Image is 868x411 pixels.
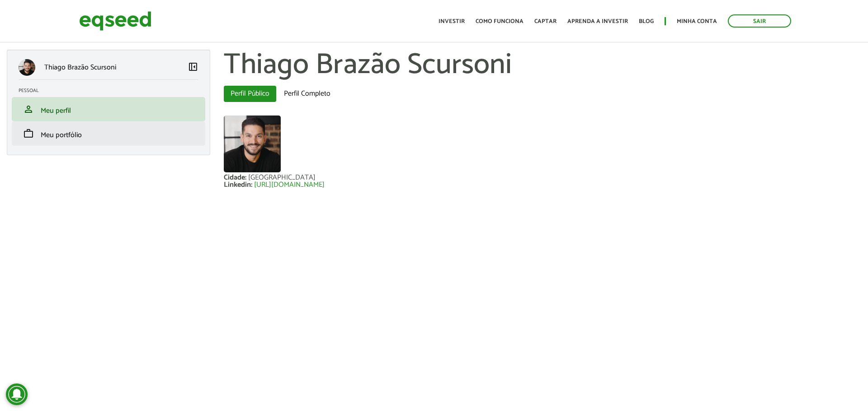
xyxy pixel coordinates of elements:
p: Thiago Brazão Scursoni [44,63,116,72]
a: workMeu portfólio [19,128,198,139]
span: work [23,128,34,139]
span: Meu portfólio [41,129,82,141]
a: Ver perfil do usuário. [224,115,281,172]
a: Blog [639,18,654,24]
a: Sair [728,14,791,28]
li: Meu perfil [12,97,205,121]
a: [URL][DOMAIN_NAME] [254,181,325,189]
span: Meu perfil [41,105,71,117]
h1: Thiago Brazão Scursoni [224,50,861,81]
img: EqSeed [79,9,151,33]
span: : [251,179,252,191]
li: Meu portfólio [12,121,205,146]
a: personMeu perfil [19,104,198,115]
a: Captar [534,18,557,24]
a: Perfil Público [224,86,276,102]
a: Minha conta [677,18,717,24]
a: Aprenda a investir [567,18,628,24]
a: Investir [439,18,465,24]
img: Foto de Thiago Brazão Scursoni [224,115,281,172]
span: left_panel_close [188,61,198,72]
a: Perfil Completo [277,86,337,102]
div: Linkedin [224,181,254,189]
h2: Pessoal [19,88,205,93]
div: [GEOGRAPHIC_DATA] [248,174,316,181]
div: Cidade [224,174,248,181]
a: Colapsar menu [188,61,198,74]
a: Como funciona [476,18,524,24]
span: person [23,104,34,115]
span: : [245,171,246,184]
